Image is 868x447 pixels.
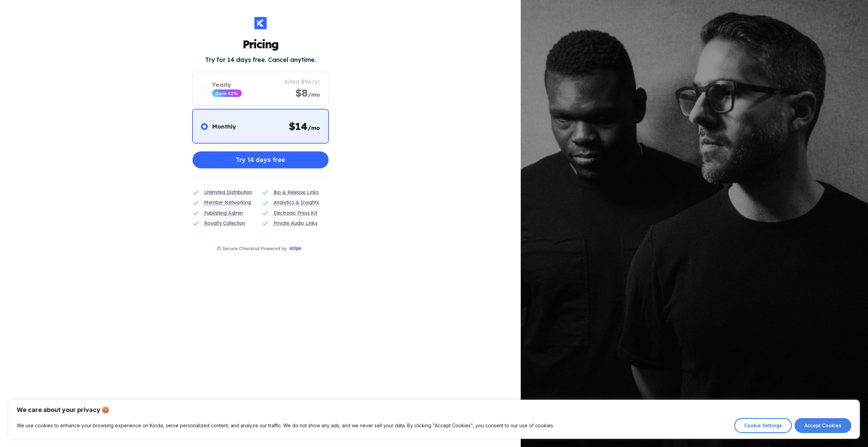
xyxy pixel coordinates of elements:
[222,246,287,251] div: Secure Checkout Powered by
[284,78,320,85] div: billed $96/yr
[212,123,236,130] div: Monthly
[204,199,251,206] div: Member Networking
[273,188,319,196] div: Bio & Release Links
[205,56,316,64] h2: Try for 14 days free. Cancel anytime.
[795,418,851,433] button: Accept Cookies
[17,406,851,414] p: We care about your privacy 🍪
[243,37,278,51] h1: Pricing
[204,188,252,196] div: Unlimited Distribution
[204,219,245,227] div: Royalty Collection
[17,421,554,430] p: We use cookies to enhance your browsing experience on Korda, serve personalized content, and anal...
[212,81,242,88] div: Yearly
[273,219,317,227] div: Private Audio Links
[308,125,320,131] span: /mo
[193,151,329,168] button: Try 14 days free
[273,199,319,206] div: Analytics & Insights
[295,86,320,99] div: $8
[289,120,320,133] div: $ 14
[734,418,792,433] button: Cookie Settings
[308,91,320,98] span: /mo
[236,153,285,167] div: Try 14 days free
[273,209,317,217] div: Electronic Press Kit
[216,90,238,96] div: Save 42%
[204,209,243,217] div: Publishing Admin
